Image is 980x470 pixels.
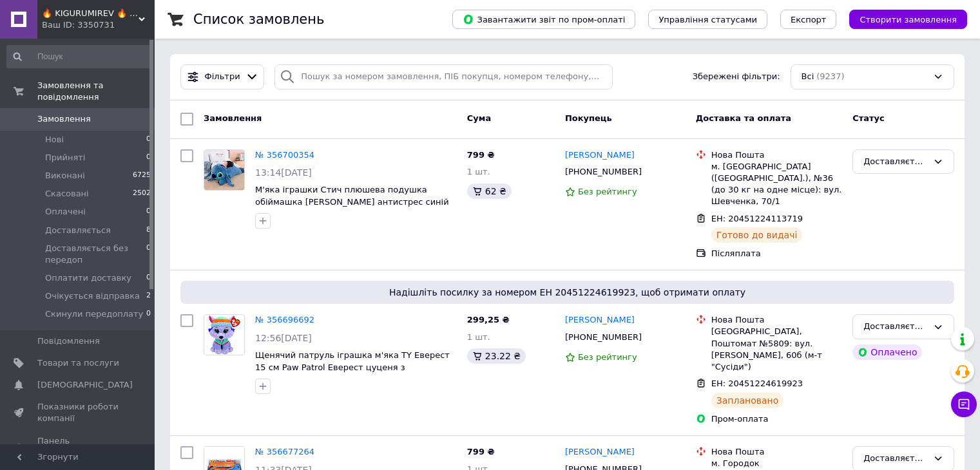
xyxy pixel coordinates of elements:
[45,188,89,200] span: Скасовані
[467,167,490,176] span: 1 шт.
[836,14,967,24] a: Створити замовлення
[565,314,635,326] a: [PERSON_NAME]
[255,150,314,160] a: № 356700354
[711,314,842,326] div: Нова Пошта
[146,272,151,284] span: 0
[146,308,151,320] span: 0
[711,446,842,458] div: Нова Пошта
[255,447,314,456] a: № 356677264
[133,170,151,182] span: 6725
[255,185,449,218] a: М'яка іграшки Стич плюшева подушка обіймашка [PERSON_NAME] антистрес синій 60 см
[565,113,612,123] span: Покупець
[711,161,842,208] div: м. [GEOGRAPHIC_DATA] ([GEOGRAPHIC_DATA].), №36 (до 30 кг на одне місце): вул. Шевченка, 70/1
[467,113,491,123] span: Cума
[146,206,151,218] span: 0
[467,447,495,456] span: 799 ₴
[565,167,642,176] span: [PHONE_NUMBER]
[816,71,844,81] span: (9237)
[711,214,803,223] span: ЕН: 20451224113719
[204,113,262,123] span: Замовлення
[45,225,111,236] span: Доставляється
[863,452,928,465] div: Доставляється
[205,71,240,83] span: Фільтри
[852,113,885,123] span: Статус
[693,71,780,83] span: Збережені фільтри:
[45,152,85,164] span: Прийняті
[463,14,625,25] span: Завантажити звіт по пром-оплаті
[852,344,922,360] div: Оплачено
[186,286,949,299] span: Надішліть посилку за номером ЕН 20451224619923, щоб отримати оплату
[467,150,495,160] span: 799 ₴
[42,19,155,31] div: Ваш ID: 3350731
[37,401,119,424] span: Показники роботи компанії
[133,188,151,200] span: 2502
[849,10,967,29] button: Створити замовлення
[37,113,91,125] span: Замовлення
[711,379,803,388] span: ЕН: 20451224619923
[565,332,642,342] span: [PHONE_NUMBER]
[565,149,635,162] a: [PERSON_NAME]
[45,243,146,266] span: Доставляється без передоп
[45,134,64,146] span: Нові
[467,315,510,324] span: 299,25 ₴
[711,227,803,243] div: Готово до видачі
[711,248,842,259] div: Післяплата
[45,170,85,182] span: Виконані
[951,391,977,417] button: Чат з покупцем
[452,10,635,29] button: Завантажити звіт по пром-оплаті
[6,45,152,68] input: Пошук
[711,149,842,161] div: Нова Пошта
[255,333,312,343] span: 12:56[DATE]
[204,314,245,355] a: Фото товару
[467,332,490,342] span: 1 шт.
[780,10,837,29] button: Експорт
[274,64,613,89] input: Пошук за номером замовлення, ПІБ покупця, номером телефону, Email, номером накладної
[42,8,139,19] span: 🔥 KIGURUMIREV 🔥 ➡ магазин яскравих подарунків
[146,243,151,266] span: 0
[204,149,245,191] a: Фото товару
[146,225,151,236] span: 8
[37,335,100,347] span: Повідомлення
[711,413,842,425] div: Пром-оплата
[45,290,140,302] span: Очікується відправка
[207,315,241,355] img: Фото товару
[146,152,151,164] span: 0
[467,348,526,364] div: 23.22 ₴
[802,71,814,83] span: Всі
[146,290,151,302] span: 2
[658,15,757,24] span: Управління статусами
[37,379,133,391] span: [DEMOGRAPHIC_DATA]
[696,113,791,123] span: Доставка та оплата
[146,134,151,146] span: 0
[255,315,314,324] a: № 356696692
[255,167,312,178] span: 13:14[DATE]
[255,350,450,384] a: Щенячий патруль іграшка м'яка TY Еверест 15 см Paw Patrol Еверест цуценя з мультфільму
[37,80,155,103] span: Замовлення та повідомлення
[863,320,928,334] div: Доставляється
[45,308,143,320] span: Скинули передоплату
[45,272,131,284] span: Оплатити доставку
[37,435,119,458] span: Панель управління
[711,393,784,408] div: Заплановано
[860,15,957,24] span: Створити замовлення
[711,326,842,373] div: [GEOGRAPHIC_DATA], Поштомат №5809: вул. [PERSON_NAME], 60б (м-т "Сусіди")
[204,150,244,190] img: Фото товару
[193,12,324,27] h1: Список замовлень
[467,183,512,199] div: 62 ₴
[648,10,767,29] button: Управління статусами
[565,446,635,458] a: [PERSON_NAME]
[578,187,637,196] span: Без рейтингу
[578,352,637,362] span: Без рейтингу
[791,15,827,24] span: Експорт
[45,206,86,218] span: Оплачені
[863,155,928,169] div: Доставляється
[37,357,119,369] span: Товари та послуги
